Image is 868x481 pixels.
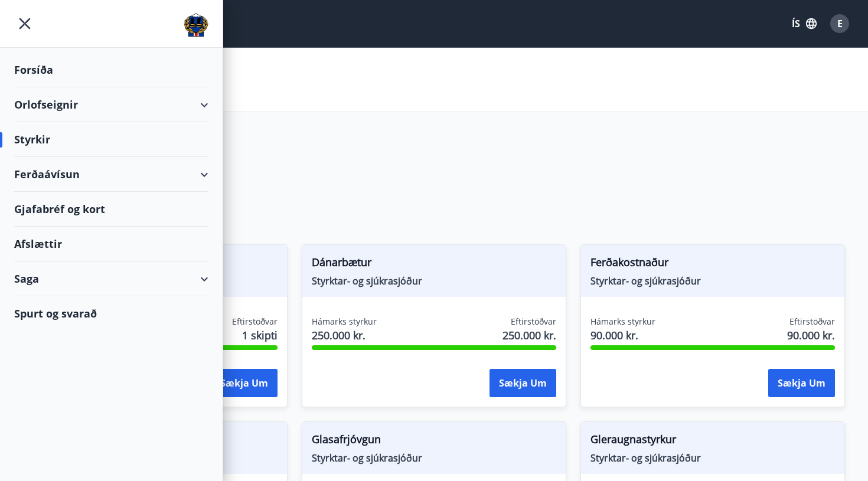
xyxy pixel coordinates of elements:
[312,328,377,343] span: 250.000 kr.
[789,316,835,328] span: Eftirstöðvar
[312,316,377,328] span: Hámarks styrkur
[825,9,854,38] button: E
[242,328,278,343] span: 1 skipti
[14,192,208,227] div: Gjafabréf og kort
[14,261,208,296] div: Saga
[511,316,556,328] span: Eftirstöðvar
[502,328,556,343] span: 250.000 kr.
[768,369,835,397] button: Sækja um
[312,451,556,464] span: Styrktar- og sjúkrasjóður
[14,87,208,122] div: Orlofseignir
[14,13,35,34] button: menu
[590,451,835,464] span: Styrktar- og sjúkrasjóður
[14,227,208,261] div: Afslættir
[785,13,823,34] button: ÍS
[14,296,208,331] div: Spurt og svarað
[590,431,835,451] span: Gleraugnastyrkur
[590,316,655,328] span: Hámarks styrkur
[211,369,278,397] button: Sækja um
[590,254,835,274] span: Ferðakostnaður
[14,53,208,87] div: Forsíða
[14,122,208,157] div: Styrkir
[590,274,835,287] span: Styrktar- og sjúkrasjóður
[312,431,556,451] span: Glasafrjóvgun
[312,274,556,287] span: Styrktar- og sjúkrasjóður
[14,157,208,192] div: Ferðaávísun
[837,17,843,30] span: E
[590,328,655,343] span: 90.000 kr.
[184,13,208,37] img: union_logo
[490,369,556,397] button: Sækja um
[232,316,278,328] span: Eftirstöðvar
[787,328,835,343] span: 90.000 kr.
[312,254,556,274] span: Dánarbætur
